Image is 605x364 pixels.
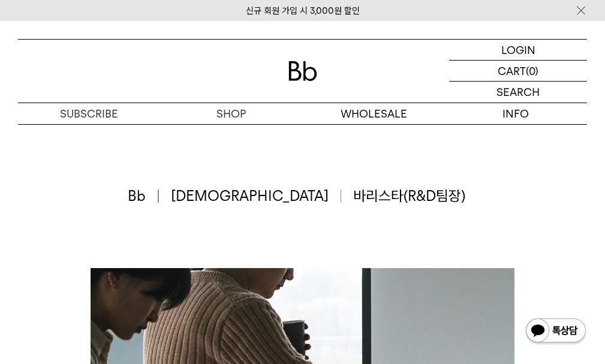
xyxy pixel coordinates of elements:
span: [DEMOGRAPHIC_DATA] [171,186,342,206]
p: LOGIN [501,40,535,60]
a: LOGIN [449,40,587,61]
p: CART [498,61,526,81]
p: (0) [526,61,538,81]
p: SEARCH [496,82,540,103]
img: 로고 [288,61,317,81]
a: SUBSCRIBE [18,103,160,124]
p: WHOLESALE [303,103,445,124]
img: 카카오톡 채널 1:1 채팅 버튼 [525,317,587,346]
span: Bb [128,186,159,206]
a: SHOP [160,103,302,124]
span: 바리스타(R&D팀장) [353,186,465,206]
a: 신규 회원 가입 시 3,000원 할인 [246,5,360,16]
p: INFO [445,103,587,124]
a: CART (0) [449,61,587,82]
